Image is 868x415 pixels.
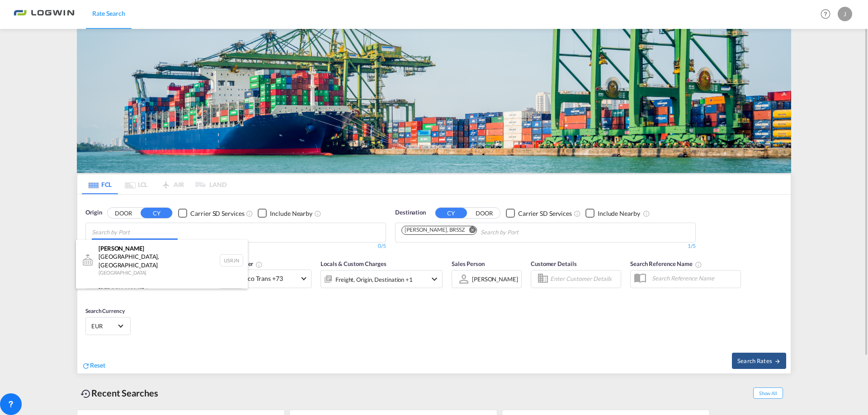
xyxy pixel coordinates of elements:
[481,225,566,240] input: Chips input.
[141,208,172,218] button: CY
[258,208,312,218] md-checkbox: Checkbox No Ink
[246,210,253,217] md-icon: Unchecked: Search for CY (Container Yard) services for all selected carriers.Checked : Search for...
[77,195,791,373] div: OriginDOOR CY Checkbox No InkUnchecked: Search for CY (Container Yard) services for all selected ...
[14,4,75,24] img: bc73a0e0d8c111efacd525e4c8ad7d32.png
[732,353,786,369] button: Search Ratesicon-arrow-right
[92,225,178,240] input: Chips input.
[77,29,791,173] img: bild-fuer-ratentool.png
[818,6,838,23] div: Help
[695,261,702,268] md-icon: Your search will be saved by the below given name
[255,261,263,268] md-icon: The selected Trucker/Carrierwill be displayed in the rate results If the rates are from another f...
[85,288,92,300] md-datepicker: Select
[435,208,467,218] button: CY
[737,357,781,364] span: Search Rates
[630,260,702,267] span: Search Reference Name
[85,208,102,217] span: Origin
[90,223,181,240] md-chips-wrap: Chips container with autocompletion. Enter the text area, type text to search, and then use the u...
[321,260,387,267] span: Locals & Custom Charges
[82,174,226,194] md-pagination-wrapper: Use the left and right arrow keys to navigate between tabs
[80,388,91,399] md-icon: icon-backup-restore
[452,260,485,267] span: Sales Person
[400,223,570,240] md-chips-wrap: Chips container. Use arrow keys to select chips.
[838,7,852,21] div: J
[77,383,162,403] div: Recent Searches
[518,209,572,218] div: Carrier SD Services
[92,9,125,17] span: Rate Search
[598,209,640,218] div: Include Nearby
[82,174,118,194] md-tab-item: FCL
[531,260,576,267] span: Customer Details
[82,362,90,370] md-icon: icon-refresh
[178,208,244,218] md-checkbox: Checkbox No Ink
[574,210,581,217] md-icon: Unchecked: Search for CY (Container Yard) services for all selected carriers.Checked : Search for...
[468,208,500,219] button: DOOR
[774,358,781,364] md-icon: icon-arrow-right
[314,210,321,217] md-icon: Unchecked: Ignores neighbouring ports when fetching rates.Checked : Includes neighbouring ports w...
[270,209,312,218] div: Include Nearby
[472,275,518,283] div: [PERSON_NAME]
[335,273,413,286] div: Freight Origin Destination Factory Stuffing
[240,274,298,283] span: Anco Trans +73
[82,361,105,371] div: icon-refreshReset
[91,322,117,330] span: EUR
[405,226,467,234] div: Press delete to remove this chip.
[585,208,640,218] md-checkbox: Checkbox No Ink
[429,274,440,284] md-icon: icon-chevron-down
[235,260,263,267] span: Carrier
[190,209,244,218] div: Carrier SD Services
[395,242,696,250] div: 1/5
[506,208,572,218] md-checkbox: Checkbox No Ink
[753,387,783,399] span: Show All
[463,226,476,235] button: Remove
[550,272,618,286] input: Enter Customer Details
[643,210,650,217] md-icon: Unchecked: Ignores neighbouring ports when fetching rates.Checked : Includes neighbouring ports w...
[818,6,833,22] span: Help
[321,270,443,288] div: Freight Origin Destination Factory Stuffingicon-chevron-down
[108,208,139,219] button: DOOR
[90,361,105,369] span: Reset
[90,319,126,332] md-select: Select Currency: € EUREuro
[395,208,426,217] span: Destination
[647,271,741,285] input: Search Reference Name
[85,308,125,314] span: Search Currency
[405,226,465,234] div: Santos, BRSSZ
[471,272,519,285] md-select: Sales Person: Julia Hafner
